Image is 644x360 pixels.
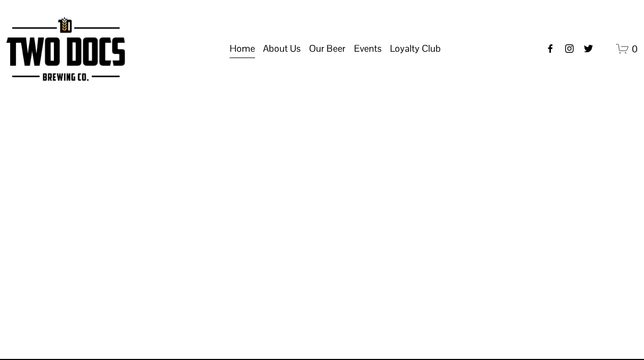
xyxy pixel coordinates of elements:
a: folder dropdown [309,39,346,59]
span: Our Beer [309,40,346,58]
a: Home [230,39,255,59]
a: twitter-unauth [583,43,594,54]
span: Events [354,40,382,58]
img: Two Docs Brewing Co. [6,17,125,81]
a: instagram-unauth [564,43,575,54]
a: folder dropdown [390,39,441,59]
a: folder dropdown [263,39,301,59]
h1: Beer is Art. [6,206,638,260]
a: 0 items in cart [616,42,638,55]
span: Loyalty Club [390,40,441,58]
span: 0 [632,43,638,55]
a: folder dropdown [354,39,382,59]
span: About Us [263,40,301,58]
a: Facebook [545,43,556,54]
